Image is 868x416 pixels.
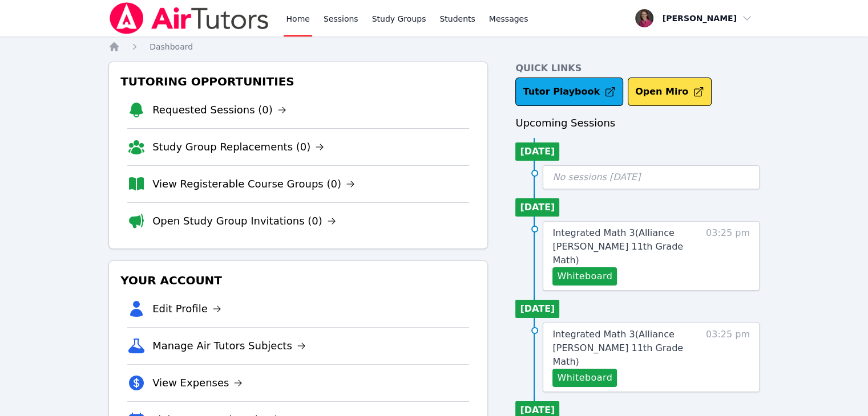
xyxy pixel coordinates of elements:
[152,213,336,229] a: Open Study Group Invitations (0)
[152,102,286,118] a: Requested Sessions (0)
[152,375,243,391] a: View Expenses
[152,139,324,155] a: Study Group Replacements (0)
[150,41,193,52] a: Dashboard
[108,41,760,52] nav: Breadcrumb
[552,369,617,387] button: Whiteboard
[515,198,559,217] li: [DATE]
[515,142,559,161] li: [DATE]
[515,300,559,318] li: [DATE]
[706,328,750,387] span: 03:25 pm
[152,338,306,354] a: Manage Air Tutors Subjects
[118,71,478,92] h3: Tutoring Opportunities
[152,301,221,317] a: Edit Profile
[552,227,683,266] span: Integrated Math 3 ( Alliance [PERSON_NAME] 11th Grade Math )
[152,176,355,192] a: View Registerable Course Groups (0)
[552,172,640,182] span: No sessions [DATE]
[552,328,700,369] a: Integrated Math 3(Alliance [PERSON_NAME] 11th Grade Math)
[552,329,683,367] span: Integrated Math 3 ( Alliance [PERSON_NAME] 11th Grade Math )
[118,270,478,291] h3: Your Account
[552,267,617,286] button: Whiteboard
[150,42,193,51] span: Dashboard
[706,226,750,286] span: 03:25 pm
[552,226,700,267] a: Integrated Math 3(Alliance [PERSON_NAME] 11th Grade Math)
[108,2,270,34] img: Air Tutors
[628,78,712,106] button: Open Miro
[515,78,623,106] a: Tutor Playbook
[515,62,760,75] h4: Quick Links
[489,13,528,25] span: Messages
[515,115,760,131] h3: Upcoming Sessions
